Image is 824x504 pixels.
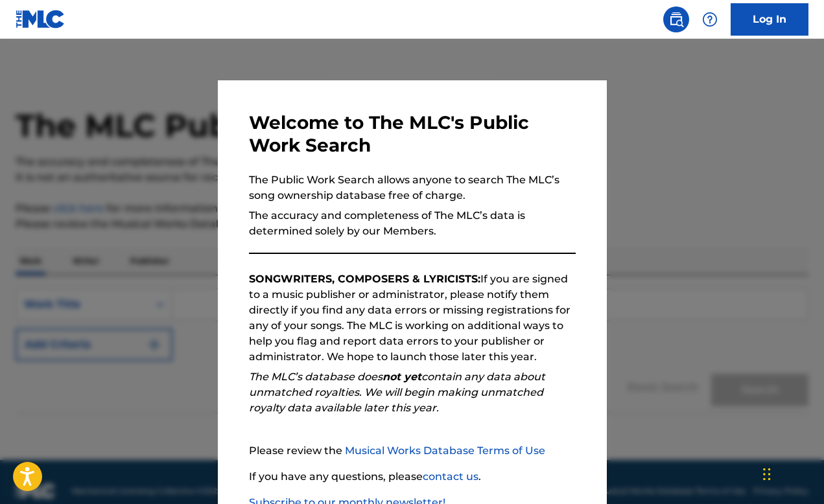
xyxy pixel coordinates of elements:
[249,273,480,285] strong: SONGWRITERS, COMPOSERS & LYRICISTS:
[249,271,576,365] p: If you are signed to a music publisher or administrator, please notify them directly if you find ...
[16,10,65,29] img: MLC Logo
[249,172,576,203] p: The Public Work Search allows anyone to search The MLC’s song ownership database free of charge.
[249,111,576,157] h3: Welcome to The MLC's Public Work Search
[663,6,689,32] a: Public Search
[249,443,576,459] p: Please review the
[249,208,576,239] p: The accuracy and completeness of The MLC’s data is determined solely by our Members.
[383,371,421,383] strong: not yet
[249,469,576,485] p: If you have any questions, please .
[763,455,771,494] div: Drag
[345,444,545,457] a: Musical Works Database Terms of Use
[731,3,808,36] a: Log In
[702,12,718,27] img: help
[249,371,545,414] em: The MLC’s database does contain any data about unmatched royalties. We will begin making unmatche...
[759,442,824,504] iframe: Chat Widget
[697,6,723,32] div: Help
[668,12,684,27] img: search
[423,470,478,483] a: contact us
